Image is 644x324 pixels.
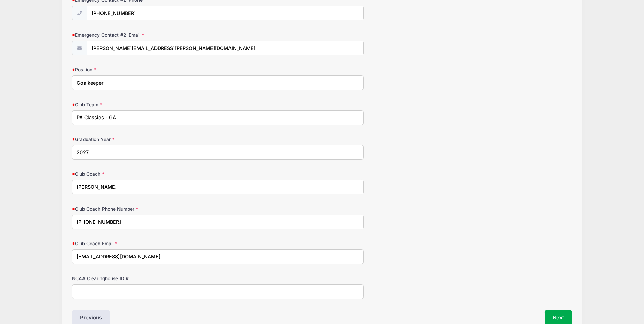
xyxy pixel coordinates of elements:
[72,101,239,108] label: Club Team
[72,205,239,212] label: Club Coach Phone Number
[72,240,239,247] label: Club Coach Email
[87,6,364,20] input: (xxx) xxx-xxxx
[72,136,239,143] label: Graduation Year
[72,275,239,282] label: NCAA Clearinghouse ID #
[87,41,364,55] input: email@email.com
[72,66,239,73] label: Position
[72,32,239,38] label: Emergency Contact #2: Email
[72,170,239,177] label: Club Coach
